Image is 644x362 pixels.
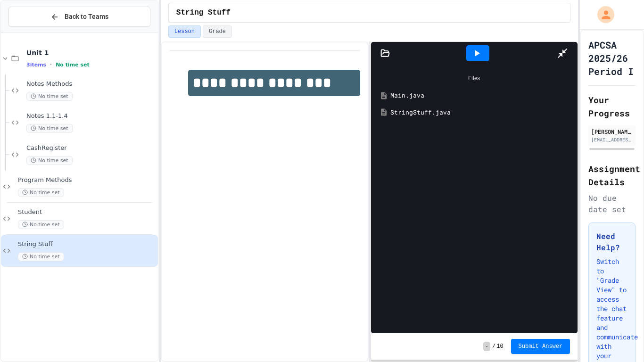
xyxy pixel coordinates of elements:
[26,144,156,152] span: CashRegister
[18,208,156,216] span: Student
[26,156,73,165] span: No time set
[56,62,90,68] span: No time set
[587,4,617,25] div: My Account
[496,343,503,350] span: 10
[168,25,201,38] button: Lesson
[26,62,46,68] span: 3 items
[390,108,572,117] div: StringStuff.java
[203,25,232,38] button: Grade
[18,188,64,197] span: No time set
[176,7,231,18] span: String Stuff
[18,252,64,261] span: No time set
[50,61,52,68] span: •
[511,339,570,354] button: Submit Answer
[588,38,636,78] h1: APCSA 2025/26 Period I
[26,49,156,57] span: Unit 1
[596,230,627,253] h3: Need Help?
[18,176,156,184] span: Program Methods
[588,192,636,215] div: No due date set
[18,240,156,248] span: String Stuff
[376,69,573,87] div: Files
[26,92,73,101] span: No time set
[492,343,495,350] span: /
[18,220,64,229] span: No time set
[26,112,156,120] span: Notes 1.1-1.4
[26,80,156,88] span: Notes Methods
[591,127,633,136] div: [PERSON_NAME]
[591,136,633,143] div: [EMAIL_ADDRESS][DOMAIN_NAME]
[8,7,150,27] button: Back to Teams
[65,12,108,22] span: Back to Teams
[519,343,563,350] span: Submit Answer
[483,342,490,351] span: -
[588,162,636,189] h2: Assignment Details
[588,93,636,120] h2: Your Progress
[26,124,73,133] span: No time set
[390,91,572,100] div: Main.java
